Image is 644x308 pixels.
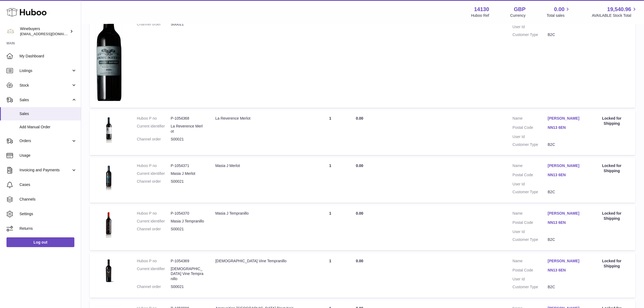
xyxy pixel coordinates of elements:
[548,125,583,130] a: NN13 6EN
[137,266,171,282] dt: Current identifier
[513,237,548,242] dt: Customer Type
[137,227,171,232] dt: Channel order
[171,219,204,224] dd: Masia J Tempranillo
[356,116,363,120] span: 0.00
[510,13,526,18] div: Currency
[19,83,71,88] span: Stock
[513,134,548,139] dt: User Id
[548,189,583,195] dd: B2C
[513,24,548,30] dt: User Id
[215,211,305,216] div: Masia J Tempranillo
[310,158,351,203] td: 1
[171,137,204,142] dd: S00021
[137,124,171,134] dt: Current identifier
[171,171,204,176] dd: Masia J Merlot
[137,258,171,264] dt: Huboo P no
[513,172,548,179] dt: Postal Code
[513,32,548,37] dt: Customer Type
[513,229,548,234] dt: User Id
[95,258,122,286] img: 1755000930.jpg
[474,6,489,13] strong: 14130
[547,13,571,18] span: Total sales
[6,237,74,247] a: Log out
[513,220,548,227] dt: Postal Code
[171,22,204,27] dd: S00021
[548,172,583,178] a: NN13 6EN
[548,116,583,121] a: [PERSON_NAME]
[20,26,69,37] div: Winebuyers
[215,163,305,168] div: Masia J Merlot
[19,168,71,173] span: Invoicing and Payments
[19,182,77,187] span: Cases
[310,1,351,108] td: 1
[594,116,630,126] div: Locked for Shipping
[19,54,77,59] span: My Dashboard
[471,13,489,18] div: Huboo Ref
[548,284,583,290] dd: B2C
[19,138,71,143] span: Orders
[19,197,77,202] span: Channels
[513,277,548,282] dt: User Id
[310,253,351,298] td: 1
[171,258,204,264] dd: P-1054369
[310,110,351,155] td: 1
[95,211,122,238] img: 1755000993.jpg
[356,259,363,263] span: 0.00
[548,211,583,216] a: [PERSON_NAME]
[513,182,548,187] dt: User Id
[310,205,351,250] td: 1
[171,284,204,289] dd: S00021
[171,266,204,282] dd: [DEMOGRAPHIC_DATA] Vine Tempranillo
[95,163,122,190] img: 1755001043.jpg
[592,13,638,18] span: AVAILABLE Stock Total
[594,163,630,173] div: Locked for Shipping
[513,142,548,147] dt: Customer Type
[19,124,77,130] span: Add Manual Order
[171,116,204,121] dd: P-1054368
[548,163,583,168] a: [PERSON_NAME]
[548,258,583,264] a: [PERSON_NAME]
[19,97,71,103] span: Sales
[137,137,171,142] dt: Channel order
[19,68,71,73] span: Listings
[513,211,548,217] dt: Name
[137,284,171,289] dt: Channel order
[137,22,171,27] dt: Channel order
[137,211,171,216] dt: Huboo P no
[95,6,122,101] img: 1752081813.png
[548,237,583,242] dd: B2C
[137,179,171,184] dt: Channel order
[592,6,638,18] a: 19,540.96 AVAILABLE Stock Total
[356,163,363,168] span: 0.00
[594,258,630,269] div: Locked for Shipping
[19,226,77,231] span: Returns
[514,6,526,13] strong: GBP
[513,125,548,132] dt: Postal Code
[554,6,565,13] span: 0.00
[137,171,171,176] dt: Current identifier
[513,116,548,122] dt: Name
[513,284,548,290] dt: Customer Type
[513,258,548,265] dt: Name
[215,116,305,121] div: La Reverence Merlot
[215,258,305,264] div: [DEMOGRAPHIC_DATA] Vine Tempranillo
[607,6,631,13] span: 19,540.96
[171,163,204,168] dd: P-1054371
[137,116,171,121] dt: Huboo P no
[513,189,548,195] dt: Customer Type
[548,268,583,273] a: NN13 6EN
[137,163,171,168] dt: Huboo P no
[171,124,204,134] dd: La Reverence Merlot
[548,220,583,225] a: NN13 6EN
[548,32,583,37] dd: B2C
[171,179,204,184] dd: S00021
[6,27,15,35] img: internalAdmin-14130@internal.huboo.com
[95,116,122,143] img: 1755000865.jpg
[513,268,548,274] dt: Postal Code
[547,6,571,18] a: 0.00 Total sales
[548,142,583,147] dd: B2C
[513,163,548,170] dt: Name
[356,211,363,215] span: 0.00
[19,211,77,217] span: Settings
[19,153,77,158] span: Usage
